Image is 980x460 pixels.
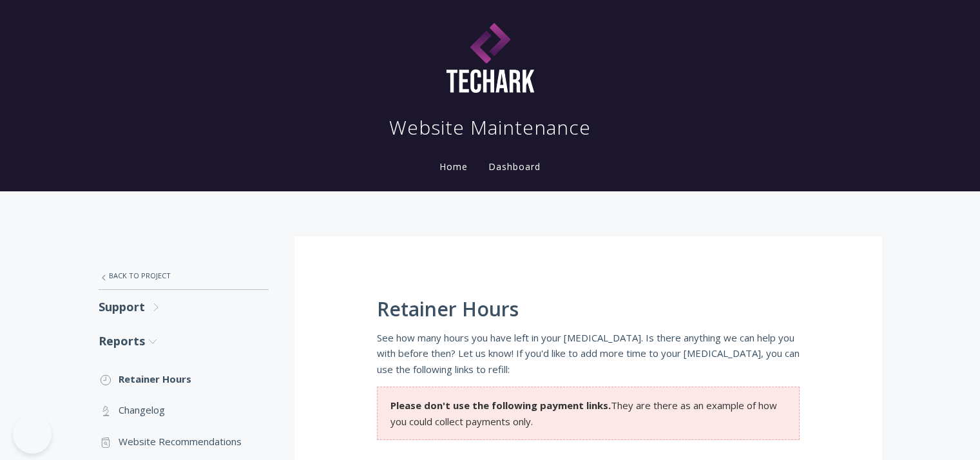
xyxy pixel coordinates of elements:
[390,399,611,412] strong: Please don't use the following payment links.
[377,330,800,377] p: See how many hours you have left in your [MEDICAL_DATA]. Is there anything we can help you with b...
[437,160,470,173] a: Home
[99,363,269,394] a: Retainer Hours
[99,324,269,358] a: Reports
[377,387,800,440] section: They are there as an example of how you could collect payments only.
[99,426,269,457] a: Website Recommendations
[486,160,543,173] a: Dashboard
[389,115,591,140] h1: Website Maintenance
[99,290,269,324] a: Support
[377,298,800,320] h1: Retainer Hours
[99,262,269,289] a: Back to Project
[99,394,269,425] a: Changelog
[13,415,52,454] iframe: Toggle Customer Support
